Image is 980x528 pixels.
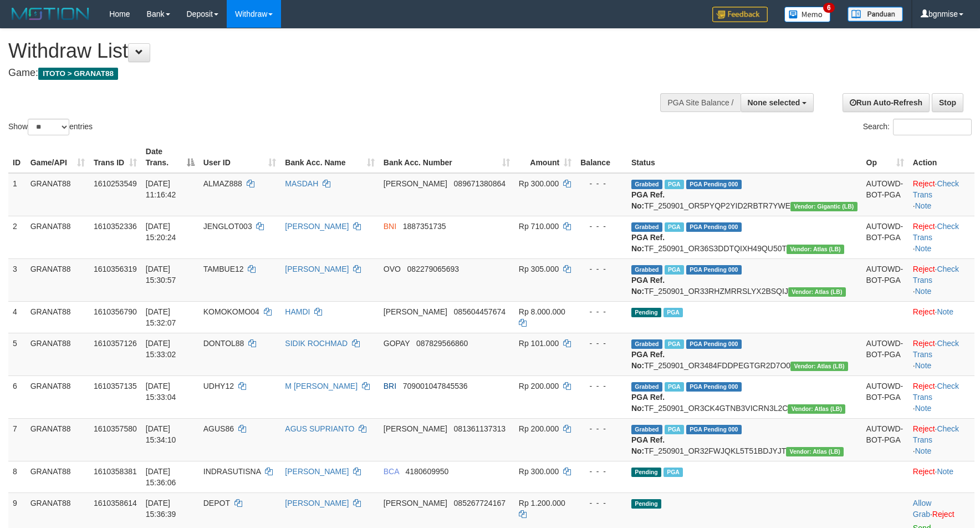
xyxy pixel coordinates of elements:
b: PGA Ref. No: [631,393,665,413]
span: Marked by bgnrattana [665,425,684,434]
span: AGUS86 [203,424,234,433]
a: [PERSON_NAME] [285,265,349,273]
a: Reject [913,339,935,348]
span: Rp 200.000 [519,382,559,390]
a: AGUS SUPRIANTO [285,424,354,433]
div: - - - [580,338,622,349]
h4: Game: [8,68,642,79]
th: Balance [576,141,627,173]
td: 1 [8,173,26,216]
th: Op: activate to sort column ascending [862,141,908,173]
span: Vendor URL: https://dashboard.q2checkout.com/secure [788,404,845,414]
a: Allow Grab [913,499,931,519]
a: Check Trans [913,265,959,285]
td: AUTOWD-BOT-PGA [862,258,908,301]
span: Copy 087829566860 to clipboard [416,339,468,348]
a: Check Trans [913,339,959,359]
span: ITOTO > GRANAT88 [38,68,118,80]
td: · [908,461,974,493]
td: 6 [8,375,26,418]
span: Marked by bgnzaza [665,382,684,392]
span: Rp 101.000 [519,339,559,348]
span: [DATE] 15:20:24 [146,222,176,242]
span: Rp 305.000 [519,265,559,273]
label: Show entries [8,119,93,135]
span: Copy 089671380864 to clipboard [454,179,506,188]
a: Note [915,244,932,253]
a: Reject [913,467,935,476]
a: Reject [913,179,935,188]
span: DEPOT [203,499,230,507]
span: 1610356319 [94,265,137,273]
span: BNI [384,222,396,231]
span: Marked by bgnzaza [665,222,684,232]
span: [PERSON_NAME] [384,307,447,316]
div: - - - [580,221,622,232]
a: Reject [913,222,935,231]
img: Button%20Memo.svg [784,7,831,22]
td: · · [908,216,974,258]
td: TF_250901_OR3CK4GTNB3VICRN3L2C [627,375,862,418]
span: Pending [631,308,661,317]
span: Pending [631,468,661,477]
span: 1610352336 [94,222,137,231]
span: DONTOL88 [203,339,244,348]
span: [DATE] 15:33:02 [146,339,176,359]
h1: Withdraw List [8,40,642,62]
span: Pending [631,499,661,509]
th: Status [627,141,862,173]
a: HAMDI [285,307,310,316]
span: PGA Pending [686,222,742,232]
b: PGA Ref. No: [631,190,665,210]
span: 1610357135 [94,382,137,390]
td: 7 [8,418,26,461]
td: 8 [8,461,26,493]
div: - - - [580,423,622,434]
a: Check Trans [913,179,959,199]
th: Action [908,141,974,173]
td: 2 [8,216,26,258]
span: Marked by bgnrattana [665,180,684,189]
td: · [908,301,974,333]
td: 5 [8,333,26,375]
td: · · [908,418,974,461]
span: OVO [384,265,401,273]
img: Feedback.jpg [712,7,768,22]
td: TF_250901_OR36S3DDTQIXH49QU50T [627,216,862,258]
div: - - - [580,497,622,509]
span: [PERSON_NAME] [384,179,447,188]
td: · · [908,375,974,418]
span: UDHY12 [203,382,234,390]
span: [DATE] 11:16:42 [146,179,176,199]
span: [DATE] 15:32:07 [146,307,176,327]
span: Rp 8.000.000 [519,307,565,316]
td: · · [908,173,974,216]
th: User ID: activate to sort column ascending [199,141,281,173]
td: GRANAT88 [26,301,89,333]
span: Vendor URL: https://dashboard.q2checkout.com/secure [790,202,857,211]
span: Marked by bgnzaza [663,468,683,477]
span: Marked by bgnrattana [665,265,684,275]
span: Vendor URL: https://dashboard.q2checkout.com/secure [790,362,848,371]
span: 6 [823,3,835,13]
td: AUTOWD-BOT-PGA [862,173,908,216]
a: Note [937,467,953,476]
td: TF_250901_OR5PYQP2YID2RBTR7YWE [627,173,862,216]
select: Showentries [28,119,69,135]
span: PGA Pending [686,265,742,275]
span: JENGLOT003 [203,222,252,231]
span: Copy 085604457674 to clipboard [454,307,506,316]
a: [PERSON_NAME] [285,499,349,507]
th: Trans ID: activate to sort column ascending [89,141,141,173]
td: GRANAT88 [26,173,89,216]
td: 3 [8,258,26,301]
a: Reject [913,424,935,433]
span: Copy 1887351735 to clipboard [403,222,446,231]
span: 1610356790 [94,307,137,316]
b: PGA Ref. No: [631,233,665,253]
a: Run Auto-Refresh [843,93,930,112]
span: 1610358614 [94,499,137,507]
a: Note [937,307,953,316]
th: Bank Acc. Number: activate to sort column ascending [379,141,514,173]
td: GRANAT88 [26,375,89,418]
